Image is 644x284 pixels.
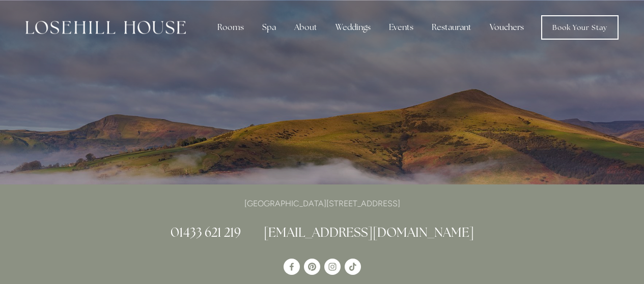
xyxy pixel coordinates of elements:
[304,259,320,275] a: Pinterest
[381,17,422,38] div: Events
[284,259,300,275] a: Losehill House Hotel & Spa
[324,259,341,275] a: Instagram
[327,17,379,38] div: Weddings
[286,17,325,38] div: About
[25,21,186,34] img: Losehill House
[171,224,241,240] a: 01433 621 219
[424,17,480,38] div: Restaurant
[541,15,619,40] a: Book Your Stay
[264,224,474,240] a: [EMAIL_ADDRESS][DOMAIN_NAME]
[79,197,566,210] p: [GEOGRAPHIC_DATA][STREET_ADDRESS]
[254,17,284,38] div: Spa
[209,17,252,38] div: Rooms
[345,259,361,275] a: TikTok
[482,17,532,38] a: Vouchers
